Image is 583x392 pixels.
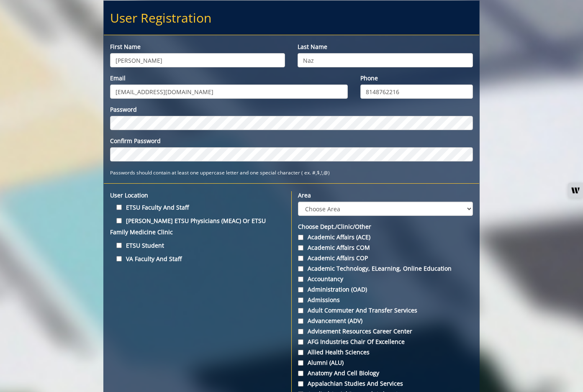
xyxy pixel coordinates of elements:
[104,1,479,35] h2: User Registration
[298,338,473,346] label: AFG Industries Chair of Excellence
[298,264,473,273] label: Academic Technology, eLearning, Online Education
[110,137,473,145] label: Confirm Password
[110,105,473,114] label: Password
[298,233,473,241] label: Academic Affairs (ACE)
[298,285,473,294] label: Administration (OAD)
[110,253,285,264] label: VA Faculty and Staff
[110,215,285,238] label: [PERSON_NAME] ETSU Physicians (MEAC) or ETSU Family Medicine Clinic
[360,74,473,82] label: Phone
[298,317,473,325] label: Advancement (ADV)
[298,296,473,304] label: Admissions
[298,191,473,200] label: Area
[298,327,473,336] label: Advisement Resources Career Center
[298,359,473,367] label: Alumni (ALU)
[110,240,285,251] label: ETSU Student
[298,348,473,356] label: Allied Health Sciences
[110,202,285,213] label: ETSU Faculty and Staff
[298,243,473,252] label: Academic Affairs COM
[298,223,473,231] label: Choose Dept./Clinic/Other
[298,379,473,388] label: Appalachian Studies and Services
[110,169,330,176] small: Passwords should contain at least one uppercase letter and one special character ( ex. #,$,!,@)
[298,369,473,377] label: Anatomy and Cell Biology
[110,191,285,200] label: User location
[298,275,473,283] label: Accountancy
[110,74,348,82] label: Email
[110,43,285,51] label: First name
[298,43,473,51] label: Last name
[298,306,473,315] label: Adult Commuter and Transfer Services
[298,254,473,262] label: Academic Affairs COP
